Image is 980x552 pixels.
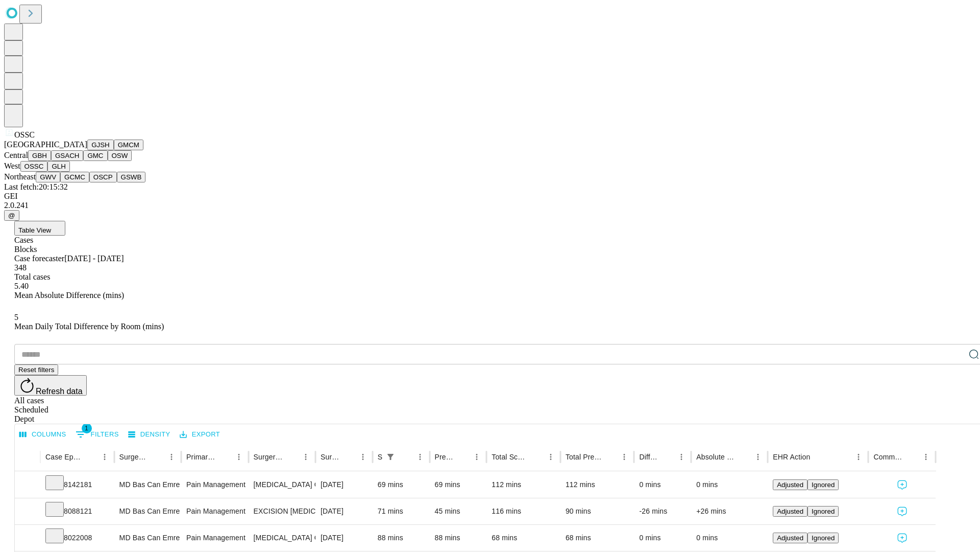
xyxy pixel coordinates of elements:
button: Ignored [807,533,839,543]
div: EHR Action [773,453,810,461]
div: 1 active filter [383,450,398,464]
div: 8088121 [45,498,109,524]
button: Show filters [383,450,398,464]
span: [DATE] - [DATE] [64,254,124,263]
div: Pain Management [186,472,243,498]
button: GMCM [114,140,143,150]
span: Total cases [14,272,50,281]
div: 0 mins [639,525,686,551]
div: Surgeon Name [119,453,149,461]
div: Pain Management [186,498,243,524]
span: Ignored [812,508,835,515]
span: Refresh data [36,387,83,396]
div: 88 mins [435,525,482,551]
button: Adjusted [773,506,807,517]
div: Total Scheduled Duration [492,453,528,461]
button: Table View [14,221,65,236]
button: Menu [751,450,765,464]
div: 2.0.241 [4,201,976,210]
button: Sort [904,450,919,464]
div: Surgery Date [321,453,340,461]
button: GJSH [87,140,114,150]
div: 8142181 [45,472,109,498]
span: 1 [82,423,92,433]
button: Sort [603,450,617,464]
button: Show filters [73,426,121,443]
div: 90 mins [566,498,629,524]
span: Ignored [812,481,835,489]
div: EXCISION [MEDICAL_DATA] WRIST [254,498,310,524]
span: Central [4,151,28,159]
div: 0 mins [696,525,763,551]
span: Adjusted [777,508,803,515]
button: Sort [529,450,544,464]
button: Expand [20,503,35,521]
span: Table View [18,226,51,234]
div: 112 mins [566,472,629,498]
button: GSACH [51,150,83,161]
button: Ignored [807,479,839,490]
button: Menu [232,450,246,464]
span: Reset filters [18,366,54,374]
button: Select columns [17,427,69,443]
div: 69 mins [378,472,425,498]
button: Menu [919,450,933,464]
div: 0 mins [639,472,686,498]
span: Ignored [812,534,835,542]
button: GLH [47,161,69,172]
span: 5 [14,313,18,321]
div: Surgery Name [254,453,283,461]
button: Expand [20,476,35,494]
div: Scheduled In Room Duration [378,453,382,461]
div: [DATE] [321,525,367,551]
button: GSWB [117,172,146,182]
span: Adjusted [777,534,803,542]
button: OSSC [20,161,48,172]
button: Menu [544,450,558,464]
div: 8022008 [45,525,109,551]
div: Difference [639,453,659,461]
div: Case Epic Id [45,453,82,461]
span: West [4,162,20,170]
button: Adjusted [773,479,807,490]
span: Case forecaster [14,254,64,263]
div: GEI [4,192,976,201]
div: Predicted In Room Duration [435,453,455,461]
button: Sort [811,450,825,464]
div: 0 mins [696,472,763,498]
button: Menu [97,450,112,464]
button: Ignored [807,506,839,517]
span: Mean Absolute Difference (mins) [14,291,124,300]
div: 45 mins [435,498,482,524]
button: GBH [28,150,51,161]
button: Menu [299,450,313,464]
div: MD Bas Can Emre Md [119,472,176,498]
div: [DATE] [321,498,367,524]
button: Sort [399,450,413,464]
div: 112 mins [492,472,555,498]
span: Adjusted [777,481,803,489]
div: 69 mins [435,472,482,498]
span: Last fetch: 20:15:32 [4,182,68,191]
button: Reset filters [14,364,58,375]
button: OSW [108,150,132,161]
button: Sort [341,450,356,464]
div: Total Predicted Duration [566,453,602,461]
div: Pain Management [186,525,243,551]
div: [MEDICAL_DATA] OR CAPSULE HAND OR FINGER [254,525,310,551]
div: +26 mins [696,498,763,524]
button: Sort [660,450,674,464]
button: GMC [83,150,107,161]
button: OSCP [89,172,117,182]
div: 71 mins [378,498,425,524]
div: Primary Service [186,453,216,461]
button: Sort [217,450,232,464]
button: @ [4,210,19,221]
div: 116 mins [492,498,555,524]
div: MD Bas Can Emre Md [119,525,176,551]
button: Adjusted [773,533,807,543]
div: -26 mins [639,498,686,524]
button: Expand [20,530,35,547]
span: @ [8,212,15,219]
button: GWV [36,172,60,182]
